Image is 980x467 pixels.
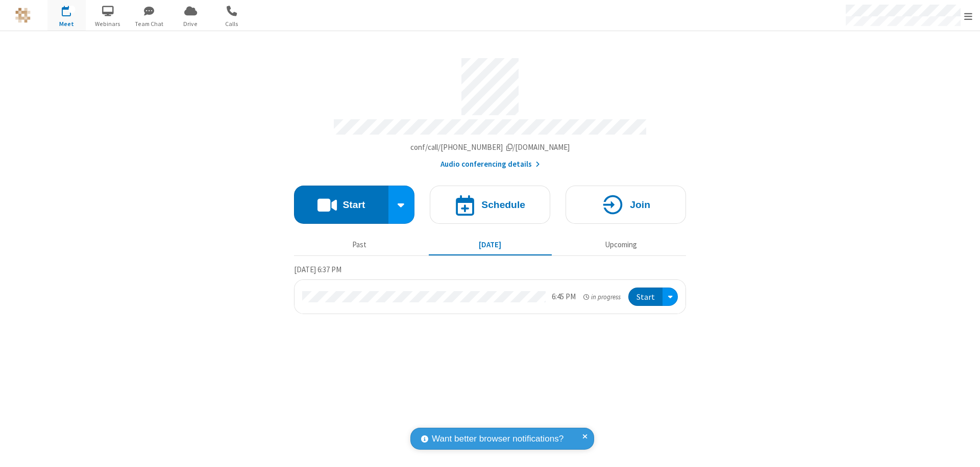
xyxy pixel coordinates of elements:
[130,19,168,29] span: Team Chat
[559,235,682,254] button: Upcoming
[89,19,127,29] span: Webinars
[432,432,563,446] span: Want better browser notifications?
[552,291,576,303] div: 6:45 PM
[566,186,686,224] button: Join
[342,200,365,210] h4: Start
[440,159,540,170] button: Audio conferencing details
[583,292,621,302] em: in progress
[628,288,663,306] button: Start
[481,200,525,210] h4: Schedule
[213,19,251,29] span: Calls
[388,186,415,224] div: Start conference options
[15,8,31,23] img: QA Selenium DO NOT DELETE OR CHANGE
[294,186,388,224] button: Start
[663,288,678,306] div: Open menu
[410,142,570,153] button: Copy my meeting room linkCopy my meeting room link
[294,50,686,170] section: Account details
[430,186,550,224] button: Schedule
[294,265,341,274] span: [DATE] 6:37 PM
[429,235,552,254] button: [DATE]
[630,200,650,210] h4: Join
[298,235,421,254] button: Past
[294,264,686,315] section: Today's Meetings
[410,142,570,152] span: Copy my meeting room link
[69,6,76,13] div: 1
[47,19,86,29] span: Meet
[171,19,210,29] span: Drive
